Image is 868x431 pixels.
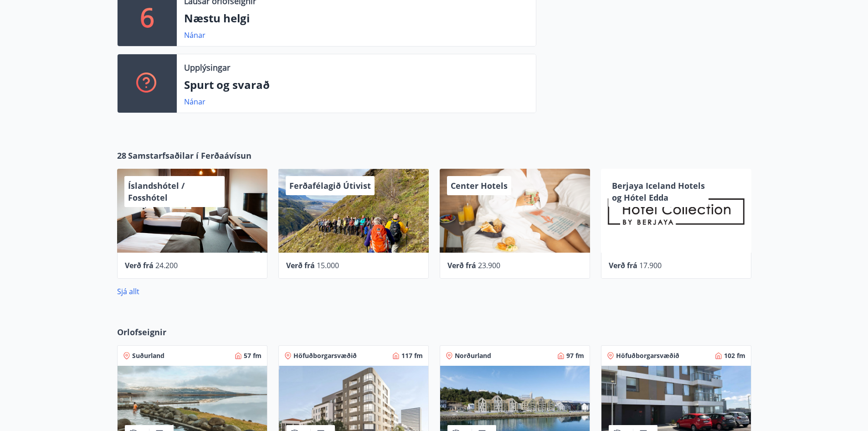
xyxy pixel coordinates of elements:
a: Nánar [184,30,205,40]
span: 23.900 [478,260,500,270]
span: 97 fm [566,351,584,360]
span: 57 fm [244,351,262,360]
span: 117 fm [401,351,423,360]
span: Samstarfsaðilar í Ferðaávísun [128,150,252,161]
span: Höfuðborgarsvæðið [616,351,679,360]
a: Sjá allt [117,286,139,296]
span: 28 [117,150,126,161]
span: Norðurland [455,351,491,360]
span: Verð frá [125,260,154,270]
span: 24.200 [155,260,178,270]
p: Upplýsingar [184,62,230,73]
span: Center Hotels [451,180,508,191]
span: Suðurland [132,351,164,360]
span: Íslandshótel / Fosshótel [128,180,185,203]
p: Spurt og svarað [184,77,529,93]
span: 17.900 [639,260,662,270]
span: Höfuðborgarsvæðið [293,351,357,360]
span: Verð frá [286,260,315,270]
span: Berjaya Iceland Hotels og Hótel Edda [612,180,705,203]
span: Verð frá [609,260,637,270]
span: 15.000 [317,260,339,270]
span: Orlofseignir [117,326,166,338]
a: Nánar [184,97,205,107]
span: Verð frá [447,260,476,270]
span: 102 fm [724,351,745,360]
p: Næstu helgi [184,10,529,26]
span: Ferðafélagið Útivist [289,180,371,191]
